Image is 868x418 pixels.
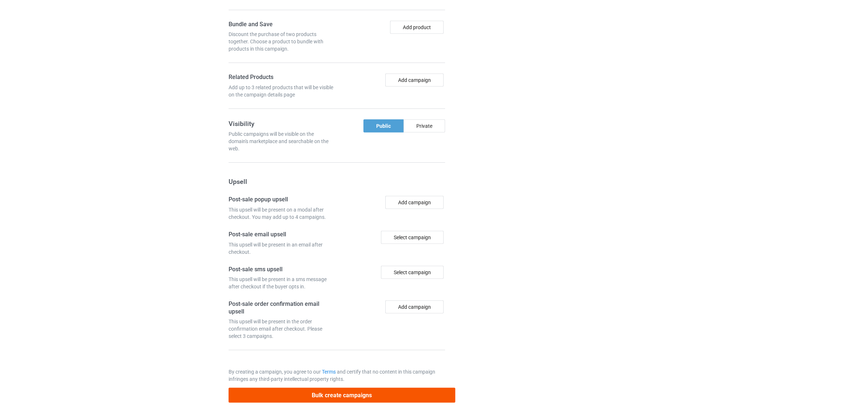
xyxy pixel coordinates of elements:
div: Select campaign [381,266,444,279]
h4: Post-sale popup upsell [229,196,334,204]
h3: Visibility [229,119,334,128]
p: By creating a campaign, you agree to our and certify that no content in this campaign infringes a... [229,368,445,383]
div: Add up to 3 related products that will be visible on the campaign details page [229,84,334,98]
div: Select campaign [381,231,444,244]
button: Add campaign [385,196,444,209]
h3: Upsell [229,177,445,186]
h4: Post-sale order confirmation email upsell [229,300,334,315]
div: Public campaigns will be visible on the domain's marketplace and searchable on the web. [229,130,334,152]
button: Bulk create campaigns [229,388,455,403]
h4: Bundle and Save [229,21,334,28]
div: Public [363,119,404,133]
button: Add product [390,21,444,34]
h4: Related Products [229,74,334,81]
h4: Post-sale sms upsell [229,266,334,273]
button: Add campaign [385,300,444,313]
div: This upsell will be present in a sms message after checkout if the buyer opts in. [229,276,334,290]
div: Private [404,119,445,133]
div: This upsell will be present in the order confirmation email after checkout. Please select 3 campa... [229,318,334,340]
a: Terms [322,369,336,375]
button: Add campaign [385,74,444,87]
div: This upsell will be present on a modal after checkout. You may add up to 4 campaigns. [229,206,334,221]
h4: Post-sale email upsell [229,231,334,238]
div: Discount the purchase of two products together. Choose a product to bundle with products in this ... [229,31,334,52]
div: This upsell will be present in an email after checkout. [229,241,334,256]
